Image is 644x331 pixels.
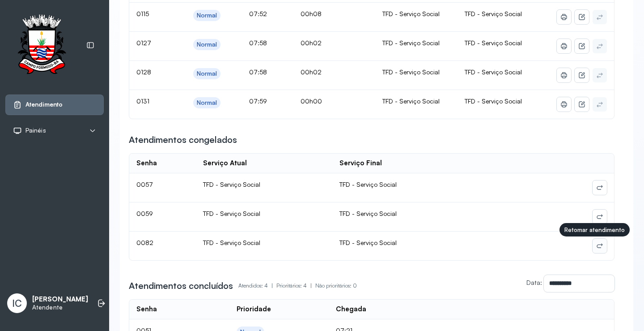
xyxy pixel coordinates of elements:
[136,39,151,47] span: 0127
[129,133,237,146] h3: Atendimentos congelados
[136,181,153,188] span: 0057
[315,279,357,292] p: Não prioritários: 0
[339,181,397,188] span: TFD - Serviço Social
[203,181,325,189] div: TFD - Serviço Social
[25,101,63,108] span: Atendimento
[301,39,322,47] span: 00h02
[13,100,96,109] a: Atendimento
[249,68,267,76] span: 07:58
[238,279,276,292] p: Atendidos: 4
[382,97,450,105] div: TFD - Serviço Social
[136,68,151,76] span: 0128
[310,282,312,289] span: |
[339,159,382,168] div: Serviço Final
[465,10,522,17] span: TFD - Serviço Social
[32,295,88,304] p: [PERSON_NAME]
[136,210,153,217] span: 0059
[32,304,88,311] p: Atendente
[271,282,273,289] span: |
[249,97,267,105] span: 07:59
[136,10,149,17] span: 0115
[136,305,157,314] div: Senha
[9,14,74,77] img: Logotipo do estabelecimento
[339,210,397,217] span: TFD - Serviço Social
[197,70,217,77] div: Normal
[526,279,542,286] label: Data:
[136,159,157,168] div: Senha
[301,68,322,76] span: 00h02
[276,279,315,292] p: Prioritários: 4
[382,39,450,47] div: TFD - Serviço Social
[301,10,322,17] span: 00h08
[136,97,149,105] span: 0131
[203,210,325,218] div: TFD - Serviço Social
[203,239,325,247] div: TFD - Serviço Social
[129,279,233,292] h3: Atendimentos concluídos
[25,127,46,134] span: Painéis
[465,68,522,76] span: TFD - Serviço Social
[197,12,217,19] div: Normal
[382,10,450,18] div: TFD - Serviço Social
[136,239,153,246] span: 0082
[249,39,267,47] span: 07:58
[336,305,366,314] div: Chegada
[465,97,522,105] span: TFD - Serviço Social
[249,10,267,17] span: 07:52
[339,239,397,246] span: TFD - Serviço Social
[197,99,217,107] div: Normal
[301,97,322,105] span: 00h00
[203,159,247,168] div: Serviço Atual
[465,39,522,47] span: TFD - Serviço Social
[382,68,450,76] div: TFD - Serviço Social
[197,41,217,48] div: Normal
[237,305,271,314] div: Prioridade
